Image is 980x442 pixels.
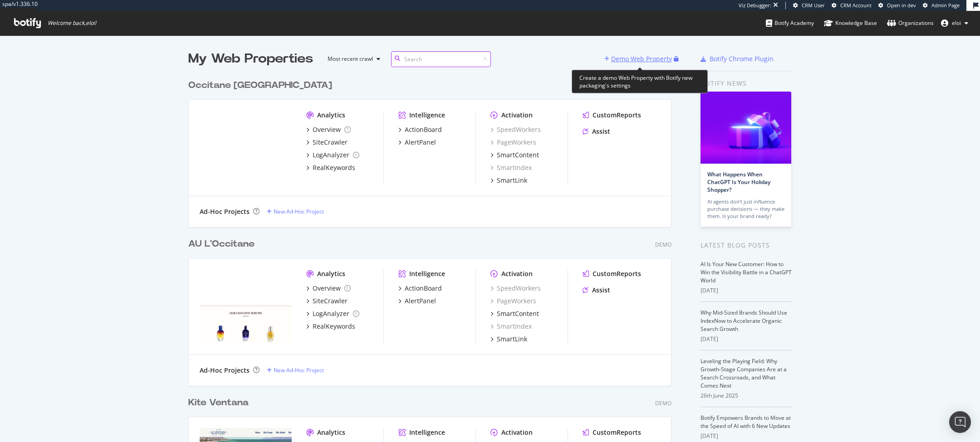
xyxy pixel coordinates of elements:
[701,287,792,295] div: [DATE]
[490,296,536,306] div: PageWorkers
[701,240,792,250] div: Latest Blog Posts
[317,428,345,437] div: Analytics
[313,138,348,147] div: SiteCrawler
[583,111,641,120] a: CustomReports
[887,11,934,35] a: Organizations
[313,322,355,331] div: RealKeywords
[949,411,971,433] div: Open Intercom Messenger
[313,163,355,172] div: RealKeywords
[188,79,336,92] a: Occitane [GEOGRAPHIC_DATA]
[701,392,792,400] div: 26th June 2025
[409,428,445,437] div: Intelligence
[490,176,527,185] a: SmartLink
[188,79,332,92] div: Occitane [GEOGRAPHIC_DATA]
[802,2,825,9] span: CRM User
[320,52,384,66] button: Most recent crawl
[405,296,436,306] div: AlertPanel
[405,138,436,147] div: AlertPanel
[48,19,96,27] span: Welcome back, eloi !
[313,125,341,134] div: Overview
[739,2,771,9] div: Viz Debugger:
[497,176,527,185] div: SmartLink
[200,207,250,216] div: Ad-Hoc Projects
[593,428,641,437] div: CustomReports
[501,269,533,278] div: Activation
[497,309,539,318] div: SmartContent
[701,309,787,333] a: Why Mid-Sized Brands Should Use IndexNow to Accelerate Organic Search Growth
[490,309,539,318] a: SmartContent
[490,284,541,293] div: SpeedWorkers
[887,2,916,9] span: Open in dev
[490,335,527,344] a: SmartLink
[501,111,533,120] div: Activation
[306,151,359,160] a: LogAnalyzer
[317,269,345,278] div: Analytics
[604,52,674,66] button: Demo Web Property
[701,357,787,389] a: Leveling the Playing Field: Why Growth-Stage Companies Are at a Search Crossroads, and What Comes...
[398,138,436,147] a: AlertPanel
[593,269,641,278] div: CustomReports
[409,269,445,278] div: Intelligence
[398,296,436,306] a: AlertPanel
[267,208,324,215] a: New Ad-Hoc Project
[701,432,792,440] div: [DATE]
[490,322,532,331] div: SmartIndex
[824,19,877,28] div: Knowledge Base
[701,92,791,164] img: What Happens When ChatGPT Is Your Holiday Shopper?
[398,284,442,293] a: ActionBoard
[274,208,324,215] div: New Ad-Hoc Project
[583,286,610,295] a: Assist
[840,2,872,9] span: CRM Account
[655,399,671,407] div: Demo
[931,2,960,9] span: Admin Page
[824,11,877,35] a: Knowledge Base
[501,428,533,437] div: Activation
[593,111,641,120] div: CustomReports
[200,269,292,343] img: AU L'Occitane
[592,127,610,136] div: Assist
[655,241,671,248] div: Demo
[793,2,825,9] a: CRM User
[701,54,774,63] a: Botify Chrome Plugin
[832,2,872,9] a: CRM Account
[701,78,792,88] div: Botify news
[274,366,324,374] div: New Ad-Hoc Project
[200,111,292,184] img: L'Occitane NZ
[497,151,539,160] div: SmartContent
[313,309,349,318] div: LogAnalyzer
[188,50,313,68] div: My Web Properties
[490,163,532,172] a: SmartIndex
[391,51,491,67] input: Search
[923,2,960,9] a: Admin Page
[766,11,814,35] a: Botify Academy
[572,70,708,93] div: Create a demo Web Property with Botify new packaging's settings
[701,335,792,343] div: [DATE]
[701,260,792,284] a: AI Is Your New Customer: How to Win the Visibility Battle in a ChatGPT World
[583,127,610,136] a: Assist
[887,19,934,28] div: Organizations
[313,151,349,160] div: LogAnalyzer
[306,309,359,318] a: LogAnalyzer
[707,170,770,194] a: What Happens When ChatGPT Is Your Holiday Shopper?
[592,286,610,295] div: Assist
[701,414,791,430] a: Botify Empowers Brands to Move at the Speed of AI with 6 New Updates
[611,54,672,63] div: Demo Web Property
[490,151,539,160] a: SmartContent
[200,366,250,375] div: Ad-Hoc Projects
[490,138,536,147] div: PageWorkers
[583,428,641,437] a: CustomReports
[409,111,445,120] div: Intelligence
[710,54,774,63] div: Botify Chrome Plugin
[188,396,252,409] a: Kite Ventana
[952,19,961,27] span: eloi
[490,125,541,134] a: SpeedWorkers
[878,2,916,9] a: Open in dev
[306,296,348,306] a: SiteCrawler
[313,296,348,306] div: SiteCrawler
[306,125,351,134] a: Overview
[583,269,641,278] a: CustomReports
[934,16,975,30] button: eloi
[604,55,674,63] a: Demo Web Property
